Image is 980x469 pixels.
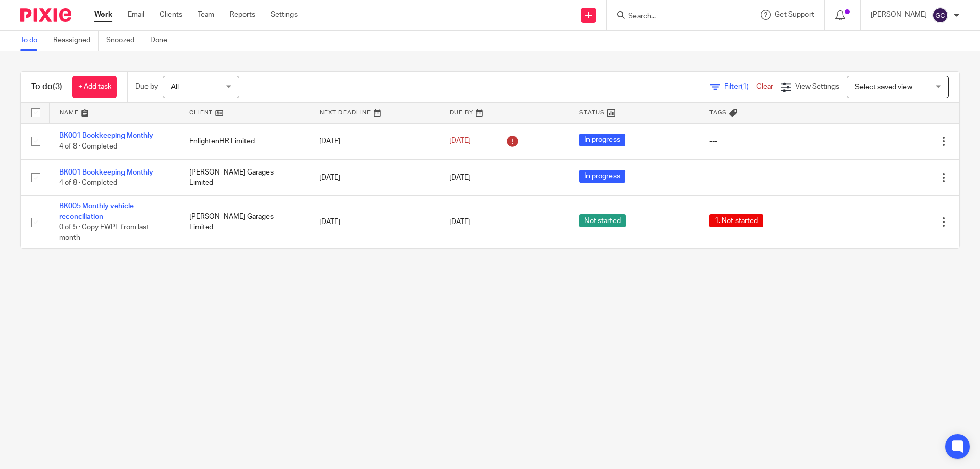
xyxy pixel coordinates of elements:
span: 0 of 5 · Copy EWPF from last month [59,224,149,241]
a: BK001 Bookkeeping Monthly [59,169,153,176]
a: Email [128,10,144,20]
a: Snoozed [106,31,142,51]
td: [DATE] [309,123,439,159]
span: (3) [53,83,62,91]
p: [PERSON_NAME] [871,10,927,20]
span: (1) [741,83,749,90]
td: [DATE] [309,196,439,248]
a: Clear [756,83,773,90]
td: [PERSON_NAME] Garages Limited [179,159,309,195]
a: To do [20,31,45,51]
span: Not started [579,214,626,227]
a: Done [150,31,175,51]
span: 1. Not started [709,214,763,227]
a: Team [198,10,214,20]
span: 4 of 8 · Completed [59,179,117,186]
td: EnlightenHR Limited [179,123,309,159]
a: Settings [271,10,298,20]
div: --- [709,136,819,146]
div: --- [709,172,819,183]
span: Tags [709,110,727,115]
span: All [171,84,179,91]
td: [PERSON_NAME] Garages Limited [179,196,309,248]
span: Filter [724,83,756,90]
a: BK005 Monthly vehicle reconciliation [59,203,134,220]
input: Search [627,12,719,21]
p: Due by [135,82,158,92]
span: In progress [579,134,625,146]
span: Select saved view [855,84,912,91]
span: Get Support [775,11,814,18]
a: Work [94,10,112,20]
a: Reassigned [53,31,99,51]
span: 4 of 8 · Completed [59,143,117,150]
span: In progress [579,170,625,183]
a: Clients [160,10,182,20]
span: [DATE] [449,218,471,226]
span: View Settings [795,83,839,90]
img: svg%3E [932,7,948,23]
span: [DATE] [449,174,471,181]
span: [DATE] [449,138,471,145]
img: Pixie [20,8,71,22]
td: [DATE] [309,159,439,195]
h1: To do [31,82,62,92]
a: BK001 Bookkeeping Monthly [59,132,153,139]
a: Reports [230,10,255,20]
a: + Add task [72,76,117,98]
